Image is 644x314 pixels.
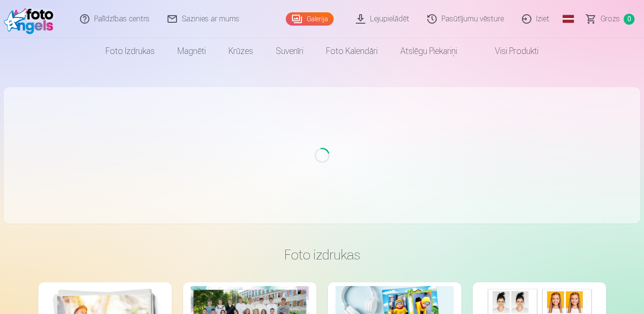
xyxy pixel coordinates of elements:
a: Magnēti [166,38,217,64]
a: Galerija [286,12,334,26]
a: Suvenīri [265,38,315,64]
a: Krūzes [217,38,265,64]
a: Foto izdrukas [94,38,166,64]
span: 0 [624,14,635,25]
a: Foto kalendāri [315,38,389,64]
span: Grozs [600,13,620,25]
a: Visi produkti [468,38,550,64]
img: /fa1 [4,4,58,34]
a: Atslēgu piekariņi [389,38,468,64]
h3: Foto izdrukas [46,246,599,263]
